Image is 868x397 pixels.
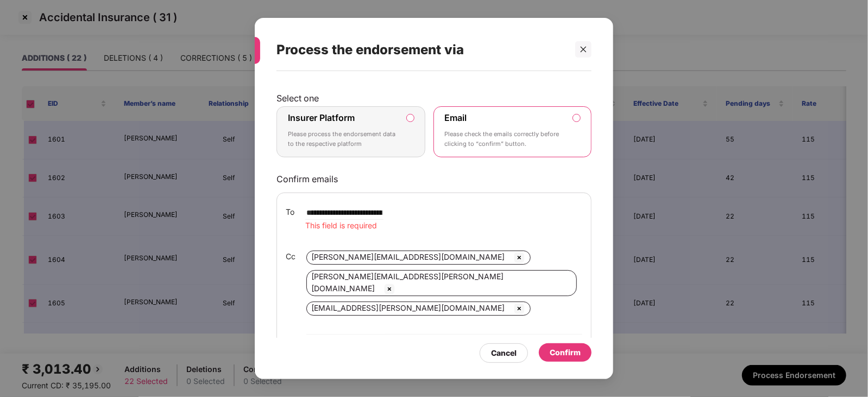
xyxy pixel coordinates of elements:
p: Please process the endorsement data to the respective platform [288,130,399,149]
span: [EMAIL_ADDRESS][PERSON_NAME][DOMAIN_NAME] [311,303,505,312]
input: Insurer PlatformPlease process the endorsement data to the respective platform [407,114,414,121]
p: Select one [276,93,592,104]
label: Email [445,112,467,123]
input: EmailPlease check the emails correctly before clicking to “confirm” button. [573,114,580,121]
p: Please check the emails correctly before clicking to “confirm” button. [445,130,565,149]
span: [PERSON_NAME][EMAIL_ADDRESS][PERSON_NAME][DOMAIN_NAME] [311,272,504,293]
label: Insurer Platform [288,112,355,123]
span: [PERSON_NAME][EMAIL_ADDRESS][DOMAIN_NAME] [311,252,505,261]
img: svg+xml;base64,PHN2ZyBpZD0iQ3Jvc3MtMzJ4MzIiIHhtbG5zPSJodHRwOi8vd3d3LnczLm9yZy8yMDAwL3N2ZyIgd2lkdG... [383,283,396,296]
img: svg+xml;base64,PHN2ZyBpZD0iQ3Jvc3MtMzJ4MzIiIHhtbG5zPSJodHRwOi8vd3d3LnczLm9yZy8yMDAwL3N2ZyIgd2lkdG... [513,251,526,264]
p: Confirm emails [276,174,592,184]
div: Cancel [491,347,517,359]
span: Cc [286,251,295,262]
div: Confirm [550,347,581,358]
span: This field is required [305,221,377,230]
span: close [580,46,587,53]
div: Process the endorsement via [276,29,565,71]
img: svg+xml;base64,PHN2ZyBpZD0iQ3Jvc3MtMzJ4MzIiIHhtbG5zPSJodHRwOi8vd3d3LnczLm9yZy8yMDAwL3N2ZyIgd2lkdG... [513,302,526,315]
span: To [286,206,294,218]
